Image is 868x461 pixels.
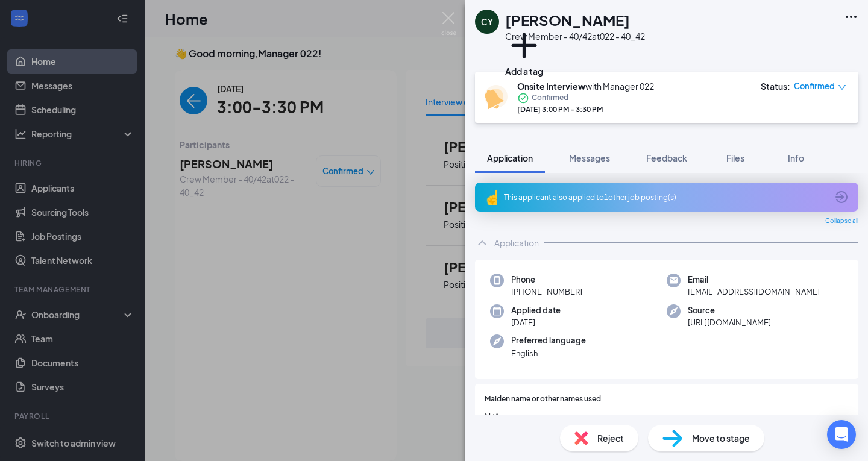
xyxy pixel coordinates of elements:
[761,80,790,92] div: Status :
[485,394,601,405] span: Maiden name or other names used
[834,190,849,204] svg: ArrowCircle
[794,80,835,92] span: Confirmed
[569,152,610,163] span: Messages
[688,274,820,286] span: Email
[692,431,750,445] span: Move to stage
[481,16,493,28] div: CY
[532,92,568,104] span: Confirmed
[517,104,654,114] div: [DATE] 3:00 PM - 3:30 PM
[505,27,543,64] svg: Plus
[505,10,630,30] h1: [PERSON_NAME]
[788,152,804,163] span: Info
[838,83,846,92] span: down
[597,431,624,445] span: Reject
[511,334,586,347] span: Preferred language
[517,80,654,92] div: with Manager 022
[494,237,539,249] div: Application
[511,316,561,328] span: [DATE]
[487,152,533,163] span: Application
[475,236,489,250] svg: ChevronUp
[511,304,561,316] span: Applied date
[827,420,856,449] div: Open Intercom Messenger
[688,316,771,328] span: [URL][DOMAIN_NAME]
[505,27,543,78] button: PlusAdd a tag
[511,274,582,286] span: Phone
[844,10,858,24] svg: Ellipses
[688,304,771,316] span: Source
[517,92,529,104] svg: CheckmarkCircle
[511,347,586,359] span: English
[646,152,687,163] span: Feedback
[511,286,582,298] span: [PHONE_NUMBER]
[485,410,849,423] span: N/A
[505,30,645,42] div: Crew Member - 40/42 at 022 - 40_42
[504,192,827,202] div: This applicant also applied to 1 other job posting(s)
[726,152,744,163] span: Files
[825,216,858,226] span: Collapse all
[517,81,585,92] b: Onsite Interview
[688,286,820,298] span: [EMAIL_ADDRESS][DOMAIN_NAME]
